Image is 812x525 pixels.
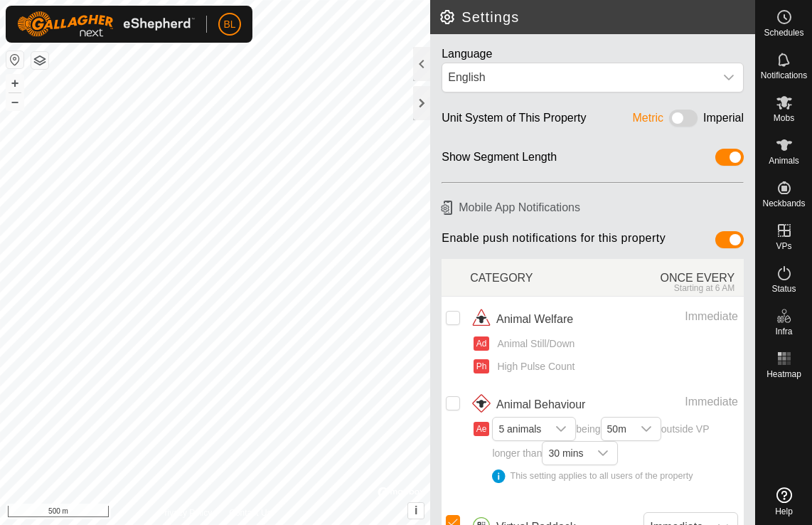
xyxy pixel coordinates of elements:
[442,149,557,171] div: Show Segment Length
[470,308,493,331] img: animal welfare icon
[6,93,23,110] button: –
[703,110,744,132] div: Imperial
[470,393,493,416] img: animal behaviour icon
[756,482,812,521] a: Help
[448,69,709,86] div: English
[442,63,715,92] span: English
[442,110,586,132] div: Unit System of This Property
[17,11,195,37] img: Gallagher Logo
[764,28,803,37] span: Schedules
[442,46,744,63] div: Language
[474,422,489,436] button: Ae
[607,262,744,293] div: ONCE EVERY
[492,359,575,374] span: High Pulse Count
[492,470,738,483] div: This setting applies to all users of the property
[496,311,573,328] span: Animal Welfare
[492,423,738,483] span: being outside VP longer than
[229,507,271,519] a: Contact Us
[436,195,749,220] h6: Mobile App Notifications
[6,51,23,68] button: Reset Map
[766,370,801,378] span: Heatmap
[474,336,489,351] button: Ad
[775,507,793,516] span: Help
[470,262,607,293] div: CATEGORY
[762,199,805,208] span: Neckbands
[774,114,794,122] span: Mobs
[761,71,807,80] span: Notifications
[632,418,661,440] div: dropdown trigger
[492,336,575,351] span: Animal Still/Down
[31,52,48,69] button: Map Layers
[715,63,743,92] div: dropdown trigger
[439,9,755,26] h2: Settings
[602,418,632,440] span: 50m
[493,418,547,440] span: 5 animals
[159,507,213,519] a: Privacy Policy
[771,285,796,293] span: Status
[223,17,235,32] span: BL
[496,396,585,413] span: Animal Behaviour
[775,327,792,336] span: Infra
[408,503,424,519] button: i
[543,442,589,465] span: 30 mins
[547,418,575,440] div: dropdown trigger
[607,283,735,293] div: Starting at 6 AM
[6,75,23,92] button: +
[776,242,791,250] span: VPs
[442,231,666,253] span: Enable push notifications for this property
[769,157,799,165] span: Animals
[626,308,738,325] div: Immediate
[626,393,738,410] div: Immediate
[589,442,617,465] div: dropdown trigger
[415,504,417,516] span: i
[474,359,489,373] button: Ph
[633,110,664,132] div: Metric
